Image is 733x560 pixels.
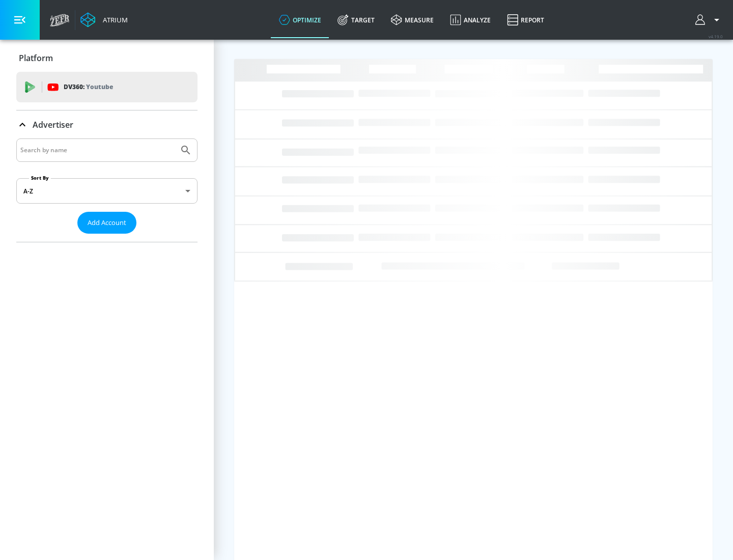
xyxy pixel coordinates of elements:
[29,175,51,181] label: Sort By
[16,110,198,139] div: Advertiser
[16,44,198,72] div: Platform
[16,234,198,242] nav: list of Advertiser
[20,144,175,157] input: Search by name
[499,2,552,38] a: Report
[16,72,198,102] div: DV360: Youtube
[16,138,198,242] div: Advertiser
[80,12,128,27] a: Atrium
[99,15,128,24] div: Atrium
[709,34,723,39] span: v 4.19.0
[77,212,136,234] button: Add Account
[271,2,329,38] a: optimize
[64,81,113,93] p: DV360:
[88,217,126,229] span: Add Account
[383,2,442,38] a: measure
[86,81,113,92] p: Youtube
[329,2,383,38] a: Target
[33,119,73,130] p: Advertiser
[16,178,198,204] div: A-Z
[19,52,53,64] p: Platform
[442,2,499,38] a: Analyze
